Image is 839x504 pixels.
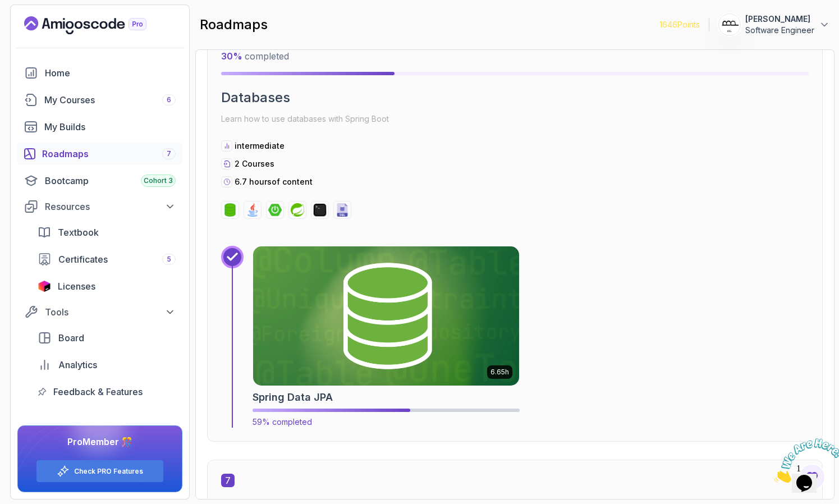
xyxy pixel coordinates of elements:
p: Software Engineer [745,25,814,36]
p: 1646 Points [659,19,700,30]
button: user profile image[PERSON_NAME]Software Engineer [718,13,830,36]
div: Roadmaps [42,147,176,161]
div: Tools [45,305,176,319]
a: board [31,327,182,349]
img: terminal logo [313,203,327,217]
a: bootcamp [17,169,182,192]
a: Spring Data JPA card6.65hSpring Data JPA59% completed [253,246,520,428]
span: 1 [4,4,9,14]
a: licenses [31,275,182,297]
p: 6.7 hours of content [235,176,313,187]
div: Resources [45,200,176,213]
h2: Spring Data JPA [253,390,333,405]
a: Check PRO Features [74,467,143,476]
a: courses [17,89,182,111]
img: java logo [246,203,259,217]
a: feedback [31,381,182,403]
h2: Databases [221,89,809,107]
img: jetbrains icon [38,281,51,292]
a: analytics [31,354,182,376]
span: 6 [167,95,171,104]
a: certificates [31,248,182,271]
button: Resources [17,196,182,217]
span: Textbook [58,226,99,239]
img: user profile image [719,14,740,35]
a: textbook [31,221,182,244]
div: Home [45,66,176,80]
span: Certificates [58,253,108,266]
span: 59% completed [253,417,312,427]
span: Analytics [58,358,97,372]
img: spring-boot logo [268,203,282,217]
span: 30 % [221,51,242,62]
div: Bootcamp [45,174,176,187]
iframe: chat widget [769,434,839,487]
a: home [17,62,182,84]
span: Cohort 3 [144,176,173,185]
span: Licenses [58,280,95,293]
div: My Builds [44,120,176,134]
img: Spring Data JPA card [246,243,525,389]
div: My Courses [44,93,176,107]
img: Chat attention grabber [4,4,74,49]
img: spring logo [291,203,304,217]
p: intermediate [235,140,285,152]
button: Tools [17,302,182,322]
span: 2 Courses [235,159,274,168]
button: Check PRO Features [36,460,164,483]
span: 7 [167,149,171,158]
img: spring-data-jpa logo [223,203,237,217]
span: 7 [221,474,235,487]
h2: roadmaps [200,16,268,34]
a: builds [17,116,182,138]
a: roadmaps [17,143,182,165]
p: 6.65h [490,368,509,377]
a: Landing page [24,16,172,34]
span: 5 [167,255,171,264]
img: sql logo [336,203,349,217]
span: completed [221,51,289,62]
p: [PERSON_NAME] [745,13,814,25]
p: Learn how to use databases with Spring Boot [221,111,809,127]
span: Board [58,331,84,345]
span: Feedback & Features [53,385,143,398]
